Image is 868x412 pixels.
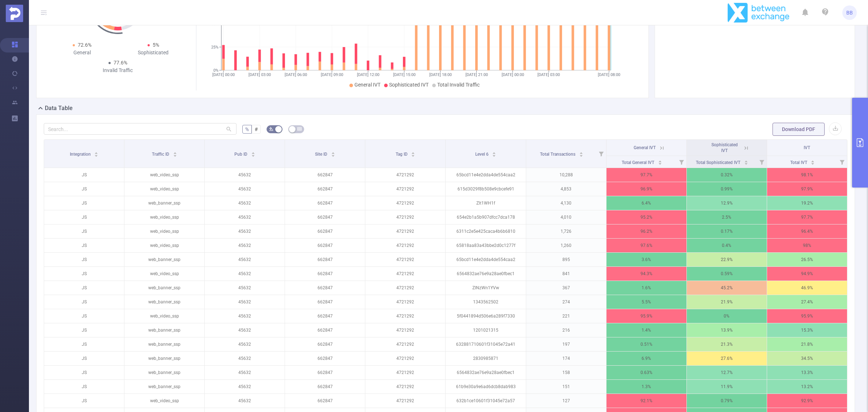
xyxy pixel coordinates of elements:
p: web_banner_ssp [124,323,204,337]
div: Sort [331,151,335,155]
p: 841 [526,267,606,281]
p: JS [44,352,124,365]
p: 4721292 [365,352,445,365]
span: Integration [70,152,92,157]
p: web_video_ssp [124,239,204,252]
p: 1.3% [607,380,686,394]
i: icon: caret-up [251,151,255,153]
p: 158 [526,366,606,379]
p: 127 [526,394,606,408]
span: # [255,126,258,132]
p: 45632 [205,394,285,408]
span: 72.6% [78,42,92,48]
i: icon: caret-up [331,151,335,153]
i: icon: caret-up [744,159,748,161]
span: Site ID [315,152,328,157]
div: Sort [579,151,583,155]
p: web_banner_ssp [124,253,204,266]
p: 96.9% [607,182,686,196]
p: 97.6% [607,239,686,252]
i: Filter menu [757,156,767,168]
tspan: 0% [213,68,218,73]
p: 1.4% [607,323,686,337]
tspan: [DATE] 21:00 [465,72,488,77]
i: icon: caret-up [94,151,98,153]
tspan: [DATE] 03:00 [248,72,271,77]
p: 274 [526,295,606,309]
i: icon: caret-down [411,154,415,156]
p: web_banner_ssp [124,196,204,210]
p: 45632 [205,352,285,365]
div: Sort [492,151,496,155]
p: 0% [687,309,767,323]
p: 662847 [285,394,365,408]
span: Level 6 [475,152,490,157]
p: 6564832ae76e9a28ae0fbec1 [446,366,526,379]
i: icon: caret-down [579,154,583,156]
img: Protected Media [6,5,23,22]
i: icon: table [297,127,302,131]
tspan: 25% [211,45,218,50]
p: Zlt1WH1f [446,196,526,210]
span: Sophisticated IVT [711,142,738,153]
div: Sophisticated [118,49,189,56]
p: 662847 [285,295,365,309]
p: 21.3% [687,337,767,351]
p: 662847 [285,352,365,365]
p: 45632 [205,168,285,182]
p: 6311c2e5e425caca4b6b6810 [446,224,526,238]
p: JS [44,281,124,295]
span: Total Transactions [540,152,576,157]
i: icon: caret-down [94,154,98,156]
p: 21.9% [687,295,767,309]
i: icon: caret-up [811,159,815,161]
p: 10,288 [526,168,606,182]
i: icon: caret-down [658,162,662,164]
p: JS [44,182,124,196]
p: 174 [526,352,606,365]
p: 22.9% [687,253,767,266]
p: 221 [526,309,606,323]
p: 65bcd11e4e2dda4de554caa2 [446,168,526,182]
p: 367 [526,281,606,295]
i: Filter menu [596,140,606,168]
p: 11.9% [687,380,767,394]
p: 45632 [205,196,285,210]
p: 46.9% [767,281,847,295]
p: 4,010 [526,210,606,224]
tspan: [DATE] 03:00 [537,72,560,77]
p: 2.5% [687,210,767,224]
p: 5.5% [607,295,686,309]
p: 4721292 [365,239,445,252]
i: icon: caret-up [658,159,662,161]
p: 662847 [285,253,365,266]
span: Total Invalid Traffic [437,82,480,88]
p: ZlNzWn1YVw [446,281,526,295]
i: icon: caret-down [744,162,748,164]
p: web_video_ssp [124,210,204,224]
p: 4721292 [365,267,445,281]
p: 632881710601f31045e72a41 [446,337,526,351]
p: 12.9% [687,196,767,210]
p: 3.6% [607,253,686,266]
tspan: [DATE] 09:00 [321,72,343,77]
i: icon: caret-down [173,154,177,156]
p: 662847 [285,323,365,337]
p: 4721292 [365,281,445,295]
p: 662847 [285,224,365,238]
p: 0.99% [687,182,767,196]
span: % [245,126,249,132]
p: 662847 [285,380,365,394]
p: 4721292 [365,323,445,337]
p: 21.8% [767,337,847,351]
p: 662847 [285,182,365,196]
div: Sort [411,151,415,155]
span: BB [846,5,853,20]
span: Traffic ID [152,152,170,157]
p: 4721292 [365,168,445,182]
div: Sort [810,159,815,164]
p: 92.1% [607,394,686,408]
p: 95.9% [767,309,847,323]
p: 13.2% [767,380,847,394]
p: 15.3% [767,323,847,337]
